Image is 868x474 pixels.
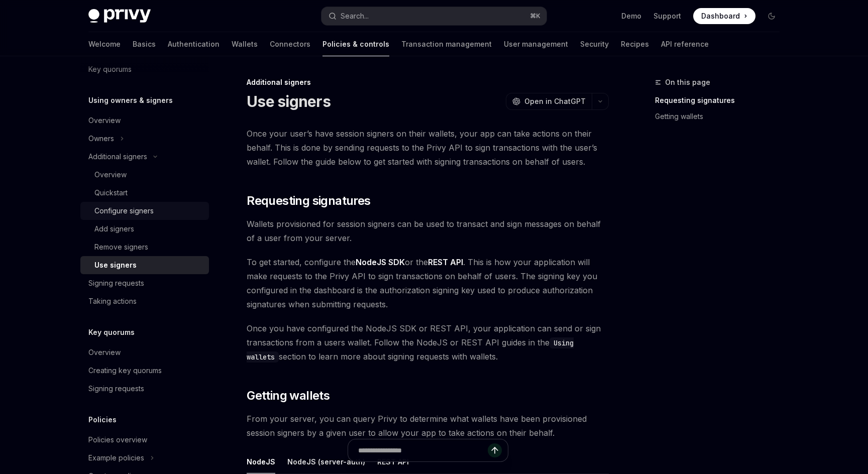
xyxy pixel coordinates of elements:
[247,217,609,245] span: Wallets provisioned for session signers can be used to transact and sign messages on behalf of a ...
[80,111,209,130] a: Overview
[621,32,649,56] a: Recipes
[655,92,788,108] a: Requesting signatures
[428,257,463,268] a: REST API
[358,439,488,461] input: Ask a question...
[655,108,788,125] a: Getting wallets
[661,32,709,56] a: API reference
[88,346,121,359] div: Overview
[80,238,209,256] a: Remove signers
[88,365,162,377] div: Creating key quorums
[80,202,209,220] a: Configure signers
[247,255,609,311] span: To get started, configure the or the . This is how your application will make requests to the Pri...
[80,449,209,467] button: Example policies
[356,257,405,268] a: NodeJS SDK
[80,380,209,398] a: Signing requests
[693,8,755,24] a: Dashboard
[80,431,209,449] a: Policies overview
[80,362,209,380] a: Creating key quorums
[88,434,147,446] div: Policies overview
[88,32,121,56] a: Welcome
[488,443,502,457] button: Send message
[80,184,209,202] a: Quickstart
[88,151,147,163] div: Additional signers
[247,388,330,404] span: Getting wallets
[88,295,137,307] div: Taking actions
[665,76,710,88] span: On this page
[88,277,144,289] div: Signing requests
[80,343,209,362] a: Overview
[80,274,209,292] a: Signing requests
[88,383,144,395] div: Signing requests
[247,92,331,110] h1: Use signers
[247,127,609,169] span: Once your user’s have session signers on their wallets, your app can take actions on their behalf...
[247,77,609,87] div: Additional signers
[168,32,220,56] a: Authentication
[621,11,641,21] a: Demo
[524,96,586,106] span: Open in ChatGPT
[94,169,127,181] div: Overview
[701,11,740,21] span: Dashboard
[321,7,547,25] button: Search...⌘K
[530,12,540,20] span: ⌘ K
[247,193,370,209] span: Requesting signatures
[80,148,209,166] button: Additional signers
[580,32,609,56] a: Security
[401,32,492,56] a: Transaction management
[94,241,148,253] div: Remove signers
[94,187,128,199] div: Quickstart
[341,10,369,22] div: Search...
[80,220,209,238] a: Add signers
[94,223,134,235] div: Add signers
[94,205,154,217] div: Configure signers
[133,32,156,56] a: Basics
[88,133,114,145] div: Owners
[80,130,209,148] button: Owners
[322,32,389,56] a: Policies & controls
[247,412,609,440] span: From your server, you can query Privy to determine what wallets have been provisioned session sig...
[88,326,135,338] h5: Key quorums
[88,452,144,464] div: Example policies
[80,292,209,310] a: Taking actions
[88,414,117,426] h5: Policies
[80,166,209,184] a: Overview
[270,32,310,56] a: Connectors
[506,93,592,110] button: Open in ChatGPT
[504,32,568,56] a: User management
[247,321,609,364] span: Once you have configured the NodeJS SDK or REST API, your application can send or sign transactio...
[94,259,137,271] div: Use signers
[654,11,681,21] a: Support
[764,8,780,24] button: Toggle dark mode
[88,114,121,127] div: Overview
[232,32,258,56] a: Wallets
[88,94,173,106] h5: Using owners & signers
[88,9,151,23] img: dark logo
[80,256,209,274] a: Use signers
